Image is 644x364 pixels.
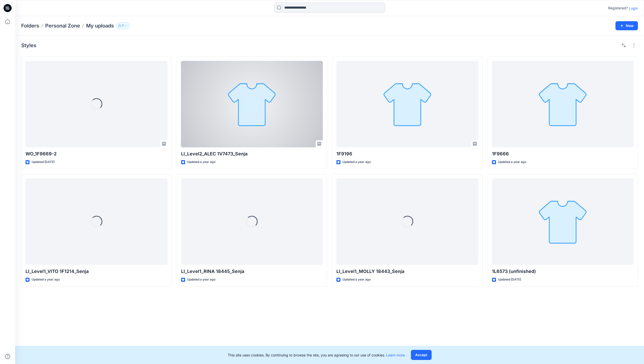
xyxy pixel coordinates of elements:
[21,42,36,48] h4: Styles
[342,277,371,282] p: Updated a year ago
[336,150,478,157] p: 1F9196
[26,150,167,157] p: WO_1F9669-2
[498,277,521,282] p: Updated [DATE]
[32,277,60,282] p: Updated a year ago
[187,277,215,282] p: Updated a year ago
[86,22,114,29] p: My uploads
[411,350,432,360] button: Accept
[122,23,123,29] p: 1
[629,6,638,11] p: Login
[492,178,634,265] a: 1L6573 (unfinished)
[492,150,634,157] p: 1F9666
[181,150,323,157] p: LI_Level2_ALEC 1V7473_Senja
[181,61,323,147] a: LI_Level2_ALEC 1V7473_Senja
[336,268,478,275] p: LI_Level1_MOLLY 18443_Senja
[615,21,638,30] button: New
[342,159,371,165] p: Updated a year ago
[228,352,405,358] p: This site uses cookies. By continuing to browse the site, you are agreeing to our use of cookies.
[32,159,55,165] p: Updated [DATE]
[492,61,634,147] a: 1F9666
[26,268,167,275] p: LI_Level1_VITO 1F1214_Senja
[187,159,215,165] p: Updated a year ago
[21,22,39,29] a: Folders
[181,268,323,275] p: LI_Level1_RINA 18445_Senja
[492,268,634,275] p: 1L6573 (unfinished)
[498,159,526,165] p: Updated a year ago
[386,353,405,357] a: Learn more
[116,22,130,29] button: 1
[45,22,80,29] a: Personal Zone
[336,61,478,147] a: 1F9196
[608,5,628,11] p: Registered?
